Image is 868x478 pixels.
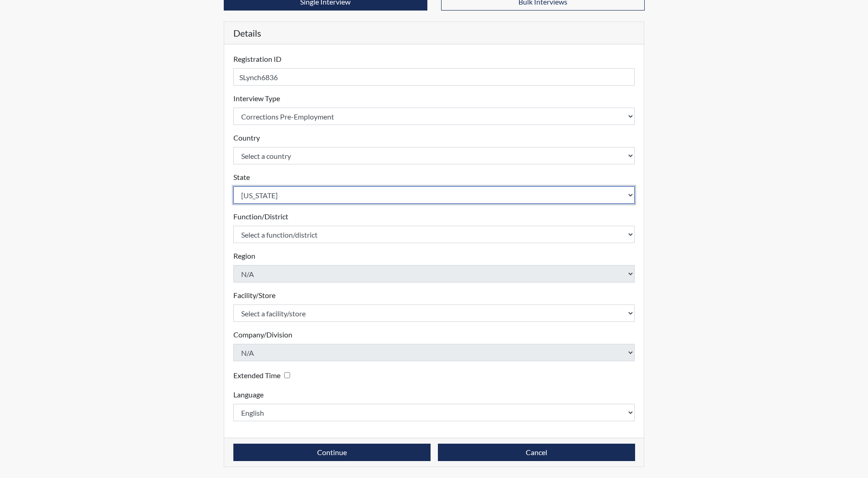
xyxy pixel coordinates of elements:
[224,22,644,44] h5: Details
[233,68,635,86] input: Insert a Registration ID, which needs to be a unique alphanumeric value for each interviewee
[438,444,635,461] button: Cancel
[233,93,280,104] label: Interview Type
[233,250,255,261] label: Region
[233,172,250,183] label: State
[233,389,264,400] label: Language
[233,329,292,340] label: Company/Division
[233,369,294,382] div: Checking this box will provide the interviewee with an accomodation of extra time to answer each ...
[233,211,288,222] label: Function/District
[233,290,275,301] label: Facility/Store
[233,370,280,381] label: Extended Time
[233,132,260,143] label: Country
[233,54,281,65] label: Registration ID
[233,444,431,461] button: Continue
